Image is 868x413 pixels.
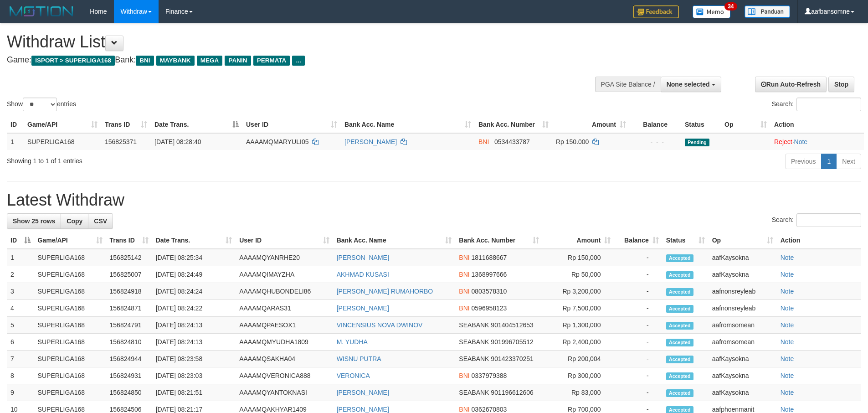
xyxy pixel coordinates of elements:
td: [DATE] 08:24:13 [152,334,236,351]
a: Note [781,389,794,396]
td: aafKaysokna [709,266,777,283]
td: aafromsomean [709,334,777,351]
a: Next [836,154,861,169]
span: Accepted [666,271,693,279]
select: Showentries [23,98,57,111]
a: Note [781,355,794,362]
td: 1 [7,133,24,150]
td: Rp 83,000 [543,384,614,401]
span: Copy 0803578310 to clipboard [472,288,507,295]
span: BNI [459,406,469,413]
a: WISNU PUTRA [337,355,381,362]
td: SUPERLIGA168 [34,317,106,334]
td: - [614,334,662,351]
span: BNI [459,254,469,261]
span: Copy [67,217,82,225]
th: Game/API: activate to sort column ascending [34,232,106,249]
span: Copy 901423370251 to clipboard [491,355,533,362]
th: Balance [630,116,681,133]
a: [PERSON_NAME] [337,254,389,261]
th: Bank Acc. Number: activate to sort column ascending [475,116,552,133]
a: Copy [61,213,88,229]
span: SEABANK [459,338,489,346]
button: None selected [661,77,721,92]
td: SUPERLIGA168 [34,384,106,401]
th: Status: activate to sort column ascending [663,232,709,249]
h1: Latest Withdraw [7,191,861,209]
a: [PERSON_NAME] [344,138,397,145]
span: Accepted [666,322,693,330]
td: [DATE] 08:23:03 [152,367,236,384]
td: AAAAMQIMAYZHA [236,266,333,283]
span: CSV [94,217,107,225]
th: Balance: activate to sort column ascending [614,232,662,249]
span: BNI [459,271,469,278]
a: Note [781,288,794,295]
th: ID: activate to sort column descending [7,232,34,249]
input: Search: [796,98,861,111]
td: AAAAMQARAS31 [236,300,333,317]
td: Rp 1,300,000 [543,317,614,334]
span: Pending [685,139,709,146]
th: Game/API: activate to sort column ascending [24,116,101,133]
span: Copy 1368997666 to clipboard [472,271,507,278]
td: AAAAMQHUBONDELI86 [236,283,333,300]
th: ID [7,116,24,133]
span: SEABANK [459,321,489,329]
th: User ID: activate to sort column ascending [236,232,333,249]
td: 156824918 [106,283,152,300]
div: - - - [633,137,678,146]
td: - [614,249,662,266]
td: Rp 300,000 [543,367,614,384]
a: VINCENSIUS NOVA DWINOV [337,321,423,329]
th: Bank Acc. Number: activate to sort column ascending [455,232,543,249]
a: AKHMAD KUSASI [337,271,389,278]
span: Accepted [666,288,693,296]
td: 3 [7,283,34,300]
span: Rp 150.000 [556,138,589,145]
td: aafnonsreyleab [709,300,777,317]
td: AAAAMQYANRHE20 [236,249,333,266]
td: 4 [7,300,34,317]
td: · [770,133,864,150]
td: 9 [7,384,34,401]
td: [DATE] 08:23:58 [152,351,236,367]
td: 156824810 [106,334,152,351]
span: PANIN [225,56,251,66]
span: Accepted [666,372,693,380]
td: AAAAMQMYUDHA1809 [236,334,333,351]
img: panduan.png [745,5,790,18]
span: MAYBANK [156,56,195,66]
a: Note [781,305,794,312]
td: SUPERLIGA168 [34,283,106,300]
a: CSV [88,213,113,229]
th: Amount: activate to sort column ascending [552,116,630,133]
a: Stop [828,77,854,92]
th: Date Trans.: activate to sort column descending [151,116,242,133]
a: [PERSON_NAME] [337,406,389,413]
span: Copy 901196612606 to clipboard [491,389,533,396]
a: [PERSON_NAME] [337,305,389,312]
h1: Withdraw List [7,33,570,51]
td: 5 [7,317,34,334]
td: Rp 2,400,000 [543,334,614,351]
span: Copy 0362670803 to clipboard [472,406,507,413]
td: Rp 200,004 [543,351,614,367]
th: Date Trans.: activate to sort column ascending [152,232,236,249]
label: Search: [772,213,861,227]
span: SEABANK [459,355,489,362]
th: Action [777,232,861,249]
td: 156825142 [106,249,152,266]
span: Accepted [666,305,693,313]
td: 2 [7,266,34,283]
span: Copy 901996705512 to clipboard [491,338,533,346]
span: Accepted [666,389,693,397]
span: SEABANK [459,389,489,396]
span: Accepted [666,254,693,262]
td: aafKaysokna [709,351,777,367]
img: Button%20Memo.svg [693,5,731,18]
td: - [614,351,662,367]
span: Copy 901404512653 to clipboard [491,321,533,329]
td: SUPERLIGA168 [34,351,106,367]
span: Accepted [666,339,693,346]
